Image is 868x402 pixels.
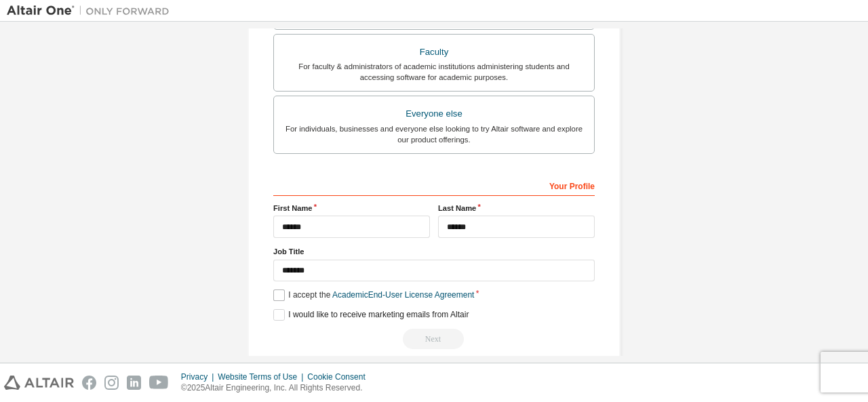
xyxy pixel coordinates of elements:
[7,4,176,18] img: Altair One
[273,246,595,257] label: Job Title
[82,376,96,390] img: facebook.svg
[181,382,374,394] p: © 2025 Altair Engineering, Inc. All Rights Reserved.
[127,376,141,390] img: linkedin.svg
[273,309,469,321] label: I would like to receive marketing emails from Altair
[273,174,595,196] div: Your Profile
[307,371,373,382] div: Cookie Consent
[181,371,218,382] div: Privacy
[282,104,586,123] div: Everyone else
[273,203,430,214] label: First Name
[282,43,586,62] div: Faculty
[273,329,595,349] div: Read and acccept EULA to continue
[218,371,307,382] div: Website Terms of Use
[149,376,169,390] img: youtube.svg
[273,289,474,301] label: I accept the
[332,290,474,300] a: Academic End-User License Agreement
[4,376,74,390] img: altair_logo.svg
[104,376,119,390] img: instagram.svg
[282,61,586,83] div: For faculty & administrators of academic institutions administering students and accessing softwa...
[438,203,595,214] label: Last Name
[282,123,586,145] div: For individuals, businesses and everyone else looking to try Altair software and explore our prod...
